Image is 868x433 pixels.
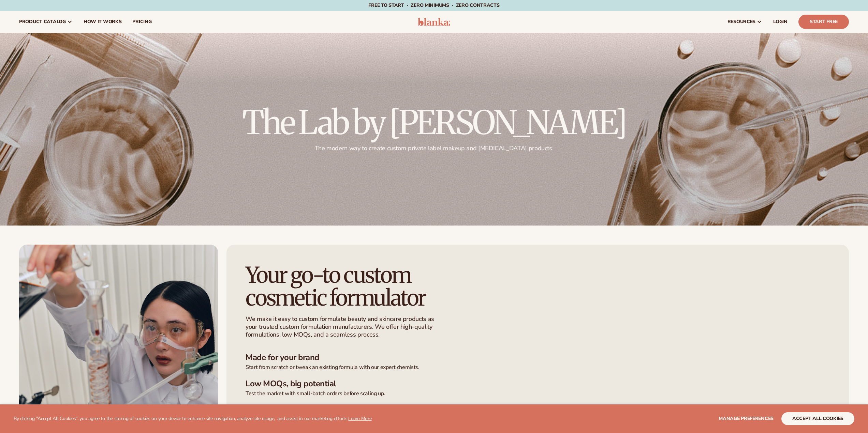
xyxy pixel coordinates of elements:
button: Manage preferences [719,412,774,425]
span: How It Works [84,19,122,25]
a: product catalog [14,11,78,33]
a: resources [722,11,768,33]
p: Start from scratch or tweak an existing formula with our expert chemists. [246,364,830,371]
p: By clicking "Accept All Cookies", you agree to the storing of cookies on your device to enhance s... [14,416,372,422]
h2: The Lab by [PERSON_NAME] [242,106,626,139]
a: Start Free [798,15,849,29]
span: product catalog [19,19,66,25]
a: How It Works [78,11,127,33]
img: logo [418,18,450,26]
span: pricing [132,19,151,25]
p: We make it easy to custom formulate beauty and skincare products as your trusted custom formulati... [246,315,438,339]
a: LOGIN [768,11,793,33]
a: pricing [127,11,157,33]
p: The modern way to create custom private label makeup and [MEDICAL_DATA] products. [242,144,626,152]
h3: Made for your brand [246,353,830,362]
h1: Your go-to custom cosmetic formulator [246,264,453,309]
span: resources [727,19,755,25]
span: Manage preferences [719,415,774,422]
a: Learn More [348,415,371,422]
span: LOGIN [773,19,788,25]
p: Test the market with small-batch orders before scaling up. [246,390,830,397]
button: accept all cookies [781,412,854,425]
span: Free to start · ZERO minimums · ZERO contracts [368,2,499,9]
h3: Low MOQs, big potential [246,379,830,389]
